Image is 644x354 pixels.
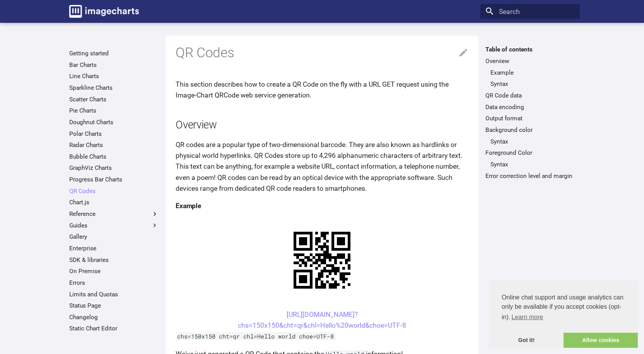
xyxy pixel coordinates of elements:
a: Getting started [69,50,159,57]
a: Bar Charts [69,61,159,69]
a: Doughnut Charts [69,118,159,126]
a: On Premise [69,267,159,275]
a: Error correction level and margin [485,172,575,180]
a: Progress Bar Charts [69,176,159,183]
a: Scatter Charts [69,96,159,103]
a: allow cookies [564,333,638,348]
a: Status Page [69,302,159,310]
label: Table of contents [480,46,580,53]
span: Online chat support and usage analytics can only be available if you accept cookies (opt-in). [502,293,625,323]
img: logo [69,5,139,18]
div: cookieconsent [489,280,638,348]
a: Foreground Color [485,149,575,157]
h2: Overview [176,118,468,133]
a: Syntax [490,161,575,168]
code: chs=150x150 cht=qr chl=Hello world choe=UTF-8 [176,332,336,340]
p: QR codes are a popular type of two-dimensional barcode. They are also known as hardlinks or physi... [176,139,468,194]
a: Radar Charts [69,141,159,149]
a: Limits and Quotas [69,291,159,298]
input: Search [480,4,580,19]
a: Static Chart Editor [69,325,159,332]
a: Syntax [490,80,575,88]
a: [URL][DOMAIN_NAME]?chs=150x150&cht=qr&chl=Hello%20world&choe=UTF-8 [238,311,406,329]
a: Example [490,69,575,77]
a: Errors [69,279,159,287]
label: Guides [69,222,159,229]
a: Overview [485,57,575,65]
a: Data encoding [485,103,575,111]
a: Pie Charts [69,107,159,115]
a: QR Code data [485,92,575,99]
a: Image-Charts documentation [66,2,142,21]
h4: Example [176,200,468,211]
a: Background color [485,126,575,134]
nav: Foreground Color [485,161,575,168]
nav: Table of contents [480,46,580,180]
a: Sparkline Charts [69,84,159,92]
a: dismiss cookie message [489,333,564,348]
a: Changelog [69,313,159,321]
a: SDK & libraries [69,256,159,264]
a: Enterprise [69,245,159,252]
a: Gallery [69,233,159,241]
a: Output format [485,115,575,122]
a: GraphViz Charts [69,164,159,172]
a: Bubble Charts [69,153,159,161]
h1: QR Codes [176,44,468,62]
a: Line Charts [69,72,159,80]
a: Syntax [490,138,575,145]
a: learn more about cookies [510,311,544,323]
p: This section describes how to create a QR Code on the fly with a URL GET request using the Image-... [176,79,468,101]
img: chart [280,218,364,302]
a: Chart.js [69,198,159,206]
nav: Background color [485,138,575,145]
nav: Overview [485,69,575,88]
label: Reference [69,210,159,218]
a: Polar Charts [69,130,159,138]
a: QR Codes [69,187,159,195]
